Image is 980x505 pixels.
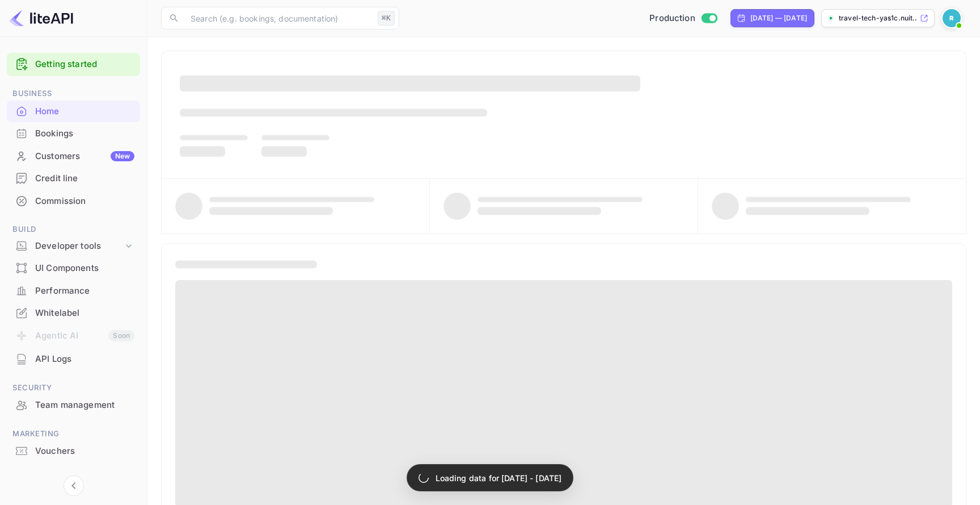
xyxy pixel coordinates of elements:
div: Credit line [35,172,134,185]
img: Revolut [943,9,961,27]
div: New [111,151,134,161]
div: Bookings [7,123,140,145]
div: API Logs [7,348,140,370]
div: Switch to Sandbox mode [645,12,721,25]
a: Home [7,101,140,122]
div: Home [7,101,140,123]
span: Marketing [7,428,140,440]
div: Getting started [7,53,140,76]
div: Whitelabel [7,302,140,324]
div: CustomersNew [7,145,140,168]
div: Commission [35,195,134,208]
div: Home [35,105,134,118]
div: Developer tools [7,236,140,256]
div: Commission [7,190,140,212]
a: Bookings [7,123,140,144]
div: Performance [7,280,140,302]
div: Team management [35,399,134,412]
span: Production [649,12,695,25]
span: Business [7,87,140,100]
a: Getting started [35,58,134,71]
div: Vouchers [35,445,134,458]
div: Performance [35,285,134,298]
a: Vouchers [7,440,140,461]
div: API Logs [35,353,134,366]
a: Credit line [7,168,140,189]
p: Loading data for [DATE] - [DATE] [436,472,562,484]
div: Customers [35,150,134,163]
div: Team management [7,394,140,416]
div: UI Components [35,262,134,275]
div: UI Components [7,257,140,279]
button: Collapse navigation [64,475,84,496]
p: travel-tech-yas1c.nuit... [839,13,918,23]
div: [DATE] — [DATE] [750,13,807,23]
div: Bookings [35,127,134,140]
a: UI Components [7,257,140,278]
div: Credit line [7,168,140,190]
span: Build [7,223,140,236]
input: Search (e.g. bookings, documentation) [184,7,373,30]
a: CustomersNew [7,145,140,166]
a: Commission [7,190,140,211]
span: Security [7,382,140,394]
div: Developer tools [35,240,123,253]
div: Click to change the date range period [730,9,814,27]
img: LiteAPI logo [9,9,73,27]
div: Vouchers [7,440,140,462]
a: Whitelabel [7,302,140,323]
a: Team management [7,394,140,415]
div: Whitelabel [35,307,134,320]
div: ⌘K [378,11,395,26]
a: Performance [7,280,140,301]
a: API Logs [7,348,140,369]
